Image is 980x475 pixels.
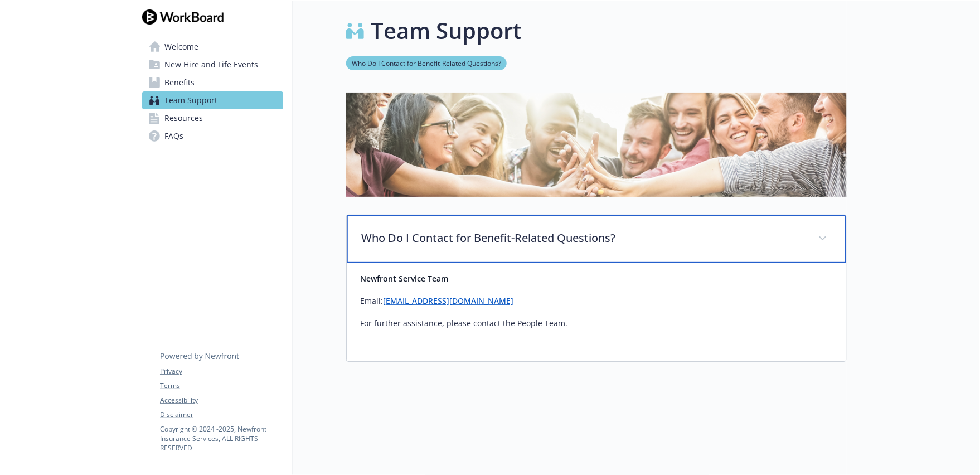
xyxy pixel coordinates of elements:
p: For further assistance, please contact the People Team. [360,317,833,330]
p: Copyright © 2024 - 2025 , Newfront Insurance Services, ALL RIGHTS RESERVED [160,424,283,453]
span: Welcome [164,38,198,56]
h1: Team Support [371,14,522,47]
span: Team Support [164,91,217,109]
p: Who Do I Contact for Benefit-Related Questions? [361,230,805,246]
span: FAQs [164,127,183,145]
div: Who Do I Contact for Benefit-Related Questions? [347,215,846,263]
span: Benefits [164,74,195,91]
span: New Hire and Life Events [164,56,258,74]
a: FAQs [142,127,283,145]
a: Team Support [142,91,283,109]
strong: Newfront Service Team [360,273,448,284]
a: New Hire and Life Events [142,56,283,74]
p: Email: [360,294,833,308]
a: Privacy [160,366,283,376]
a: Terms [160,381,283,391]
span: Resources [164,109,203,127]
a: Benefits [142,74,283,91]
img: team support page banner [346,93,847,197]
a: Disclaimer [160,410,283,420]
a: Welcome [142,38,283,56]
a: Who Do I Contact for Benefit-Related Questions? [346,57,507,68]
a: Accessibility [160,395,283,405]
div: Who Do I Contact for Benefit-Related Questions? [347,263,846,361]
a: [EMAIL_ADDRESS][DOMAIN_NAME] [383,295,513,306]
a: Resources [142,109,283,127]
